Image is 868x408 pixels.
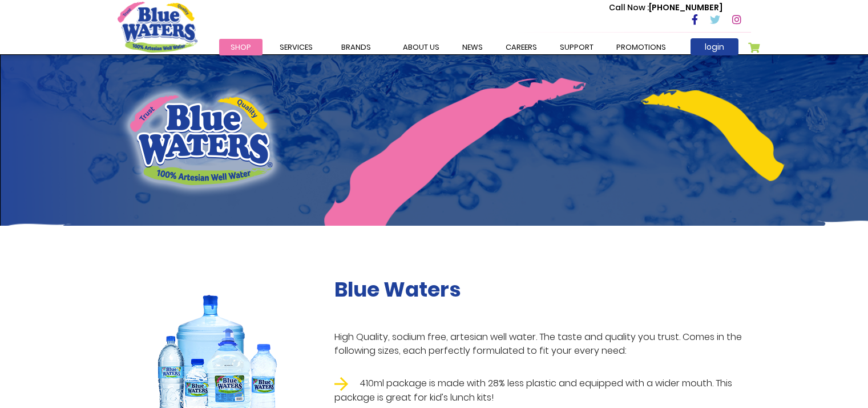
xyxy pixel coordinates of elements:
li: 410ml package is made with 28% less plastic and equipped with a wider mouth. This package is grea... [334,377,751,405]
a: login [691,38,738,55]
span: Call Now : [609,2,649,13]
a: about us [391,39,451,55]
a: News [451,39,494,55]
h2: Blue Waters [334,277,751,302]
a: Promotions [605,39,677,55]
a: store logo [118,2,197,52]
a: careers [494,39,548,55]
a: support [548,39,605,55]
p: High Quality, sodium free, artesian well water. The taste and quality you trust. Comes in the fol... [334,330,751,358]
span: Shop [231,42,251,53]
span: Brands [341,42,371,53]
p: [PHONE_NUMBER] [609,2,722,14]
span: Services [280,42,313,53]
